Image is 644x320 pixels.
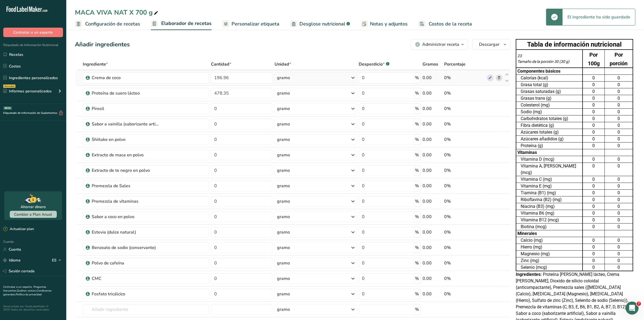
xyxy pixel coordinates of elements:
[277,152,290,158] font: gramo
[517,54,522,58] font: 23
[9,258,21,263] font: Idioma
[277,229,290,235] font: gramo
[593,265,595,270] font: 0
[521,258,539,263] font: Zinc (mg)
[444,61,465,67] font: Porcentaje
[444,198,451,204] font: 0%
[593,109,595,114] font: 0
[444,106,451,112] font: 0%
[17,289,37,293] font: Quiénes somos.
[593,211,595,216] font: 0
[16,293,42,296] a: Política de privacidad
[626,302,639,315] iframe: Chat en vivo de Intercom
[593,123,595,128] font: 0
[92,229,136,235] font: Estevia (dulce natural)
[617,82,620,87] font: 0
[554,59,569,64] font: 30 (30 g)
[444,183,451,189] font: 0%
[92,137,126,143] font: Shiitake en polvo
[423,260,432,266] font: 0.00
[593,204,595,209] font: 0
[593,177,595,182] font: 0
[232,21,279,27] font: Personalizar etiqueta
[617,190,620,195] font: 0
[359,61,383,67] font: Desperdicio
[617,96,620,101] font: 0
[275,61,289,67] font: Unidad
[563,9,635,25] div: El ingrediente ha sido guardado
[617,116,620,121] font: 0
[299,21,345,27] font: Desglose nutricional
[211,61,229,67] font: Cantidad
[521,157,554,162] font: Vitamina D (mcg)
[617,217,620,222] font: 0
[411,39,468,50] button: Administrar receta
[92,121,166,127] font: Sabor a vainilla (saborizante artificial)
[521,82,548,87] font: Grasa total (g)
[638,302,640,305] font: 7
[3,305,48,308] font: Desarrollado por FoodLabelMaker ©
[521,96,551,101] font: Grasas trans (g)
[361,18,408,30] a: Notas y adjuntos
[92,106,104,112] font: Pirosil
[277,121,290,127] font: gramo
[423,245,432,251] font: 0.00
[277,106,290,112] font: gramo
[444,152,451,158] font: 0%
[521,238,543,243] font: Calcio (mg)
[423,214,432,220] font: 0.00
[10,211,57,218] button: Cambiar a Plan Anual
[370,21,408,27] font: Notas y adjuntos
[521,183,552,189] font: Vitamina E (mg)
[92,90,140,96] font: Proteína de suero lácteo
[277,183,290,189] font: gramo
[423,167,432,173] font: 0.00
[277,167,290,173] font: gramo
[9,269,35,274] font: Sesión cerrada
[593,89,595,94] font: 0
[617,244,620,250] font: 0
[3,289,52,296] a: Condiciones generales.
[444,260,451,266] font: 0%
[14,212,52,217] font: Cambiar a Plan Anual
[277,245,290,251] font: gramo
[75,8,153,17] font: MACA VIVA NAT X 700 g
[3,28,63,37] button: Contratar a un experto
[617,224,620,229] font: 0
[5,106,11,110] font: BETA
[517,231,537,236] font: Minerales
[277,260,290,266] font: gramo
[521,116,568,121] font: Carbohidratos totales (g)
[444,229,451,235] font: 0%
[517,59,553,64] font: Tamaño de la porción
[277,90,290,96] font: gramo
[593,102,595,108] font: 0
[3,285,32,289] a: Contratar a un experto.
[521,177,552,182] font: Vitamina C (mg)
[617,136,620,141] font: 0
[617,177,620,182] font: 0
[593,157,595,162] font: 0
[92,276,101,282] font: CMC
[617,265,620,270] font: 0
[521,109,542,114] font: Sodio (mg)
[521,163,576,175] font: Vitamina A, [PERSON_NAME] (mcg)
[521,130,559,135] font: Azúcares totales (g)
[617,157,620,162] font: 0
[479,41,500,47] font: Descargar
[444,167,451,173] font: 0%
[521,224,547,229] font: Biotina (mcg)
[92,245,156,251] font: Benzoato de sodio (conservante)
[9,75,58,80] font: Ingredientes personalizados
[92,260,124,266] font: Polvo de cafeína
[423,152,432,158] font: 0.00
[92,291,125,297] font: Fosfato tricálcico
[617,258,620,263] font: 0
[593,163,595,169] font: 0
[516,272,542,277] font: Ingredientes:
[444,90,451,96] font: 0%
[444,137,451,143] font: 0%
